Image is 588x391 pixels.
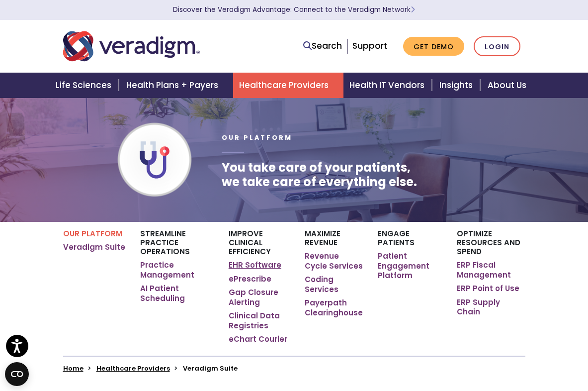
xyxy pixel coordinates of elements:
a: Support [352,40,387,52]
a: Insights [433,73,482,98]
a: Healthcare Providers [233,73,343,98]
a: ERP Supply Chain [457,297,525,317]
a: Practice Management [140,260,214,280]
a: ePrescribe [229,274,271,284]
a: Discover the Veradigm Advantage: Connect to the Veradigm NetworkLearn More [173,5,415,14]
a: Search [303,39,342,53]
a: Healthcare Providers [96,364,170,373]
a: About Us [482,73,538,98]
a: Revenue Cycle Services [305,251,363,271]
a: Get Demo [403,37,464,56]
a: EHR Software [229,260,281,270]
a: Clinical Data Registries [229,311,290,330]
button: Open CMP widget [5,362,29,386]
img: Veradigm logo [63,30,200,63]
h1: You take care of your patients, we take care of everything else. [222,161,417,190]
a: AI Patient Scheduling [140,284,214,303]
a: Veradigm Suite [63,242,125,252]
span: Our Platform [222,133,292,142]
iframe: Drift Chat Widget [397,319,576,379]
a: Life Sciences [50,73,120,98]
a: Gap Closure Alerting [229,288,290,307]
a: Patient Engagement Platform [378,251,442,281]
a: eChart Courier [229,334,287,344]
span: Learn More [411,5,415,14]
a: Login [474,36,520,57]
a: Coding Services [305,275,363,294]
a: Payerpath Clearinghouse [305,298,363,317]
a: Health IT Vendors [343,73,433,98]
a: ERP Fiscal Management [457,260,525,280]
a: ERP Point of Use [457,284,519,293]
a: Health Plans + Payers [120,73,233,98]
a: Home [63,364,84,373]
